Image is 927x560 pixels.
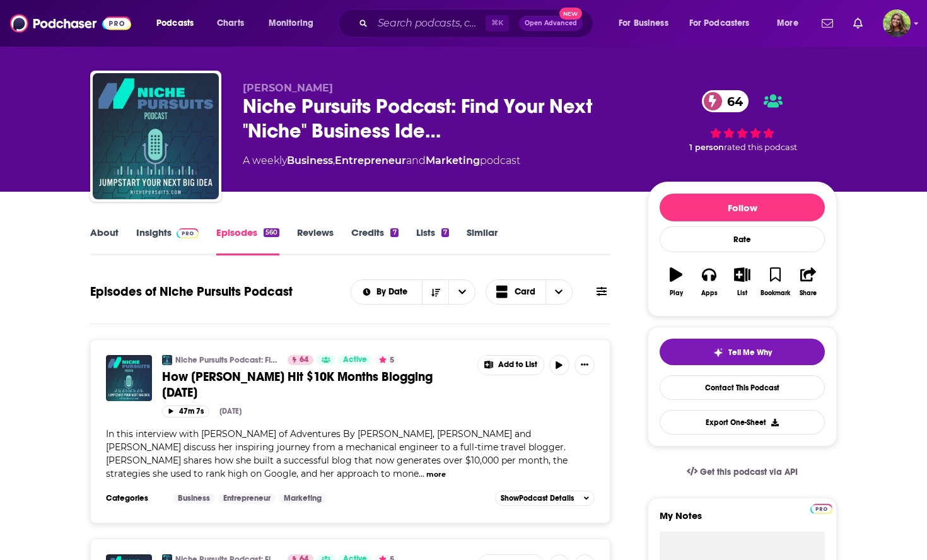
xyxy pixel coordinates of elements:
[106,493,163,503] h3: Categories
[333,155,335,166] span: ,
[648,82,837,160] div: 64 1 personrated this podcast
[406,155,426,166] span: and
[700,467,798,477] span: Get this podcast via API
[478,356,544,375] button: Show More Button
[264,228,279,237] div: 560
[574,355,595,375] button: Show More Button
[883,9,911,37] button: Show profile menu
[883,9,911,37] span: Logged in as reagan34226
[419,468,424,479] span: ...
[93,73,219,199] img: Niche Pursuits Podcast: Find Your Next "Niche" Business Idea!
[376,288,412,296] span: By Date
[217,15,244,32] span: Charts
[701,289,718,297] div: Apps
[279,493,327,503] a: Marketing
[515,288,535,296] span: Card
[768,13,814,33] button: open menu
[243,82,333,94] span: [PERSON_NAME]
[486,279,573,305] button: Choose View
[90,284,293,300] h1: Episodes of Niche Pursuits Podcast
[209,13,252,33] a: Charts
[300,354,308,366] span: 64
[519,16,583,31] button: Open AdvancedNew
[351,226,398,255] a: Credits7
[90,226,119,255] a: About
[422,280,448,304] button: Sort Direction
[350,9,605,38] div: Search podcasts, credits, & more...
[728,347,772,358] span: Tell Me Why
[714,90,749,112] span: 64
[660,510,825,532] label: My Notes
[287,155,333,166] a: Business
[848,13,868,34] a: Show notifications dropdown
[692,259,725,305] button: Apps
[817,13,838,34] a: Show notifications dropdown
[175,355,279,365] a: Niche Pursuits Podcast: Find Your Next "Niche" Business Idea!
[243,153,520,168] div: A weekly podcast
[351,279,476,305] h2: Choose List sort
[216,226,279,255] a: Episodes560
[495,491,595,506] button: ShowPodcast Details
[162,405,209,417] button: 47m 7s
[792,259,825,305] button: Share
[288,355,313,365] a: 64
[426,155,480,166] a: Marketing
[219,407,242,416] div: [DATE]
[810,504,832,514] img: Podchaser Pro
[660,226,825,252] div: Rate
[373,13,486,33] input: Search podcasts, credits, & more...
[660,194,825,221] button: Follow
[162,369,469,400] a: How [PERSON_NAME] Hit $10K Months Blogging [DATE]
[416,226,449,255] a: Lists7
[660,339,825,365] button: tell me why sparkleTell Me Why
[106,355,152,401] img: How Lana Sitler Hit $10K Months Blogging in 1 Year
[689,143,724,152] span: 1 person
[660,259,692,305] button: Play
[498,360,537,370] span: Add to List
[162,369,433,400] span: How [PERSON_NAME] Hit $10K Months Blogging [DATE]
[619,15,668,32] span: For Business
[260,13,330,33] button: open menu
[156,15,194,32] span: Podcasts
[660,410,825,435] button: Export One-Sheet
[343,354,367,366] span: Active
[681,13,768,33] button: open menu
[501,494,574,503] span: Show Podcast Details
[486,15,509,32] span: ⌘ K
[173,493,215,503] a: Business
[335,155,406,166] a: Entrepreneur
[724,143,797,152] span: rated this podcast
[660,375,825,400] a: Contact This Podcast
[441,228,449,237] div: 7
[375,355,398,365] button: 5
[148,13,210,33] button: open menu
[269,15,313,32] span: Monitoring
[689,15,750,32] span: For Podcasters
[297,226,334,255] a: Reviews
[390,228,398,237] div: 7
[777,15,798,32] span: More
[177,228,199,238] img: Podchaser Pro
[10,11,131,35] img: Podchaser - Follow, Share and Rate Podcasts
[162,355,172,365] img: Niche Pursuits Podcast: Find Your Next "Niche" Business Idea!
[761,289,790,297] div: Bookmark
[702,90,749,112] a: 64
[810,502,832,514] a: Pro website
[677,457,808,487] a: Get this podcast via API
[670,289,683,297] div: Play
[726,259,759,305] button: List
[759,259,791,305] button: Bookmark
[525,20,577,26] span: Open Advanced
[559,8,582,20] span: New
[426,469,446,480] button: more
[106,428,568,479] span: In this interview with [PERSON_NAME] of Adventures By [PERSON_NAME], [PERSON_NAME] and [PERSON_NA...
[351,288,423,296] button: open menu
[883,9,911,37] img: User Profile
[218,493,276,503] a: Entrepreneur
[338,355,372,365] a: Active
[737,289,747,297] div: List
